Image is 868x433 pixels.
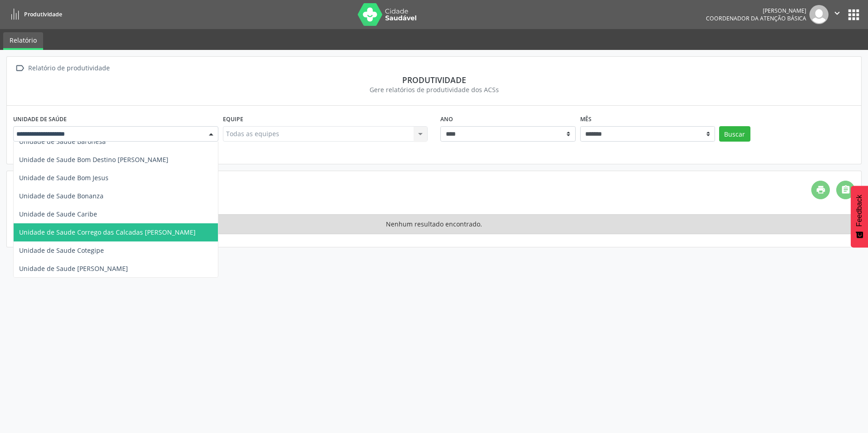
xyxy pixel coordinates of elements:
span: Unidade de Saude Caribe [19,210,97,218]
span: Unidade de Saude [PERSON_NAME] [19,264,128,273]
i:  [832,8,842,18]
span: Unidade de Saude Cotegipe [19,246,104,255]
span: Unidade de Saude Bonanza [19,192,104,200]
span: Produtividade [24,10,62,18]
div: Gere relatórios de produtividade dos ACSs [13,85,855,94]
label: Unidade de saúde [13,112,67,126]
div: Relatório de produtividade [26,62,111,75]
label: Ano [440,112,453,126]
div: Produtividade [13,75,855,85]
a: Relatório [3,32,43,50]
img: img [809,5,829,24]
button: apps [846,7,862,23]
span: Unidade de Saude Baronesa [19,137,106,146]
a:  Relatório de produtividade [13,62,111,75]
span: Coordenador da Atenção Básica [706,15,806,22]
span: Feedback [855,195,863,226]
span: Unidade de Saude Bom Destino [PERSON_NAME] [19,155,168,164]
label: Mês [580,112,592,126]
div: Somente agentes ativos no mês selecionado são listados [13,195,811,205]
i:  [13,62,26,75]
button:  [829,5,846,24]
div: Nenhum resultado encontrado. [13,214,855,234]
h4: Relatório de produtividade [13,181,811,192]
a: Produtividade [6,7,62,22]
div: [PERSON_NAME] [706,7,806,15]
span: Unidade de Saude Bom Jesus [19,173,108,182]
span: Unidade de Saude Corrego das Calcadas [PERSON_NAME] [19,228,196,236]
button: Buscar [719,126,750,142]
label: Equipe [223,112,243,126]
button: Feedback - Mostrar pesquisa [851,186,868,247]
